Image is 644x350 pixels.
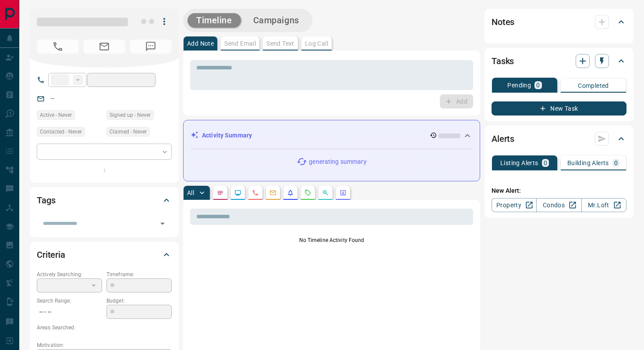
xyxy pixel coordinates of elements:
[40,111,72,119] span: Active - Never
[110,111,151,119] span: Signed up - Never
[37,324,172,332] p: Areas Searched:
[269,189,276,196] svg: Emails
[217,189,224,196] svg: Notes
[110,127,147,136] span: Claimed - Never
[252,189,259,196] svg: Calls
[156,217,169,230] button: Open
[567,160,609,166] p: Building Alerts
[37,193,55,207] h2: Tags
[37,297,102,305] p: Search Range:
[492,132,514,146] h2: Alerts
[106,271,172,278] p: Timeframe:
[130,40,172,54] span: No Number
[492,54,514,68] h2: Tasks
[37,244,172,265] div: Criteria
[83,40,125,54] span: No Email
[234,189,241,196] svg: Lead Browsing Activity
[191,127,473,144] div: Activity Summary
[287,189,294,196] svg: Listing Alerts
[536,82,540,88] p: 0
[37,305,102,319] p: -- - --
[322,189,329,196] svg: Opportunities
[614,160,618,166] p: 0
[507,82,531,88] p: Pending
[37,271,102,278] p: Actively Searching:
[492,11,626,32] div: Notes
[304,189,311,196] svg: Requests
[37,248,65,262] h2: Criteria
[340,189,347,196] svg: Agent Actions
[492,198,537,212] a: Property
[202,131,252,140] p: Activity Summary
[500,160,538,166] p: Listing Alerts
[544,160,547,166] p: 0
[190,236,473,244] p: No Timeline Activity Found
[188,13,241,28] button: Timeline
[309,157,366,166] p: generating summary
[37,190,172,211] div: Tags
[492,101,626,115] button: New Task
[492,128,626,149] div: Alerts
[536,198,581,212] a: Condos
[244,13,308,28] button: Campaigns
[187,40,214,47] p: Add Note
[106,297,172,305] p: Budget:
[37,40,79,54] span: No Number
[581,198,626,212] a: Mr.Loft
[187,190,194,196] p: All
[578,83,609,89] p: Completed
[492,51,626,72] div: Tasks
[40,127,82,136] span: Contacted - Never
[492,15,514,29] h2: Notes
[492,186,626,195] p: New Alert:
[37,341,172,349] p: Motivation:
[51,95,54,102] a: --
